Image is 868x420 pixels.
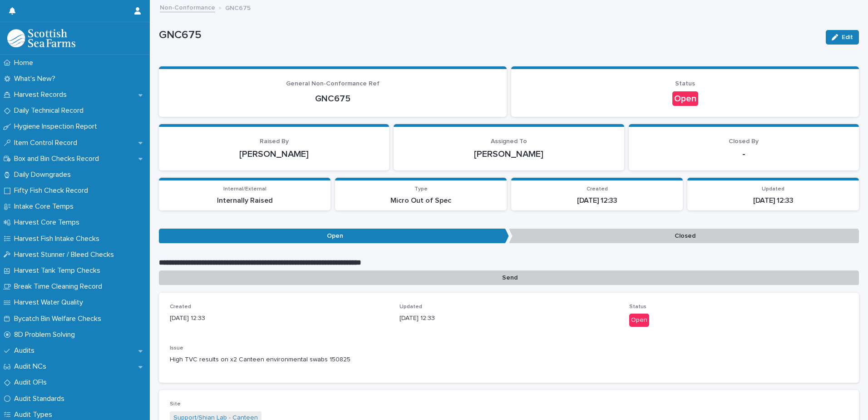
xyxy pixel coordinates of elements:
p: Daily Downgrades [10,170,78,179]
p: [DATE] 12:33 [170,314,389,323]
p: Send [159,270,859,285]
span: Edit [842,34,853,40]
span: Assigned To [491,138,527,145]
a: Non-Conformance [160,2,215,12]
p: Open [159,229,509,244]
p: Harvest Tank Temp Checks [10,266,108,275]
p: Harvest Core Temps [10,218,87,227]
p: Harvest Fish Intake Checks [10,235,107,243]
p: Fifty Fish Check Record [10,186,95,195]
p: [PERSON_NAME] [170,149,378,160]
p: [DATE] 12:33 [517,196,677,205]
p: Micro Out of Spec [340,196,501,205]
p: Audit Types [10,410,59,419]
span: Site [170,401,181,407]
p: Harvest Water Quality [10,298,90,307]
span: Status [675,80,695,87]
p: Bycatch Bin Welfare Checks [10,315,108,323]
p: What's New? [10,75,63,83]
span: Created [170,304,191,310]
p: Home [10,59,40,67]
div: Open [672,91,698,106]
span: Status [629,304,646,310]
p: Daily Technical Record [10,106,91,115]
p: Audit Standards [10,395,72,403]
p: Item Control Record [10,139,84,147]
p: Audit OFIs [10,378,54,387]
p: Closed [509,229,859,244]
span: Type [414,186,428,192]
p: Harvest Stunner / Bleed Checks [10,250,121,259]
span: Closed By [729,138,759,145]
p: Hygiene Inspection Report [10,122,104,131]
p: GNC675 [170,93,496,104]
div: Open [629,314,649,327]
p: [DATE] 12:33 [693,196,853,205]
p: Internally Raised [164,196,325,205]
span: Created [587,186,608,192]
p: [PERSON_NAME] [404,149,613,160]
span: Updated [399,304,422,310]
p: Audits [10,346,42,355]
span: Raised By [260,138,289,145]
span: Updated [762,186,784,192]
p: GNC675 [159,29,819,42]
p: Intake Core Temps [10,202,81,211]
p: GNC675 [225,2,251,12]
p: 8D Problem Solving [10,330,82,339]
button: Edit [826,30,859,45]
p: [DATE] 12:33 [399,314,618,323]
p: Break Time Cleaning Record [10,282,109,291]
img: mMrefqRFQpe26GRNOUkG [7,29,75,47]
p: High TVC results on x2 Canteen environmental swabs 150825 [170,355,848,365]
span: General Non-Conformance Ref [286,80,380,87]
span: Issue [170,345,183,351]
p: Harvest Records [10,90,74,99]
p: - [640,149,848,160]
p: Audit NCs [10,362,54,371]
p: Box and Bin Checks Record [10,155,106,163]
span: Internal/External [223,186,266,192]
